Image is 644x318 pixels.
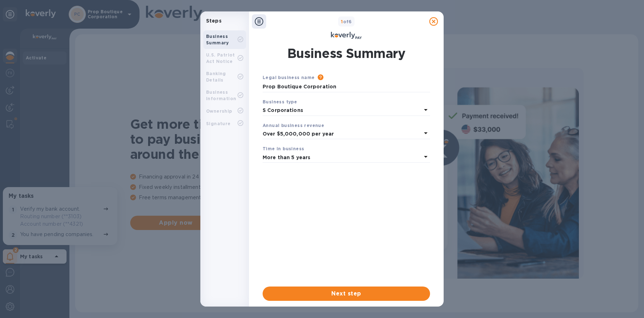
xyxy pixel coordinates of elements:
[263,131,334,137] b: Over $5,000,000 per year
[263,287,430,301] button: Next step
[341,19,343,24] span: 1
[263,107,303,113] b: S Corporations
[206,52,235,64] b: U.S. Patriot Act Notice
[263,75,315,80] b: Legal business name
[206,121,231,126] b: Signature
[268,289,424,298] span: Next step
[287,44,405,62] h1: Business Summary
[263,146,304,151] b: Time in business
[263,82,430,92] input: Enter legal business name
[263,123,324,128] b: Annual business revenue
[206,18,221,24] b: Steps
[206,71,226,83] b: Banking Details
[341,19,352,24] b: of 6
[206,34,229,45] b: Business Summary
[263,155,310,160] b: More than 5 years
[206,89,236,101] b: Business Information
[206,108,232,114] b: Ownership
[263,99,297,104] b: Business type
